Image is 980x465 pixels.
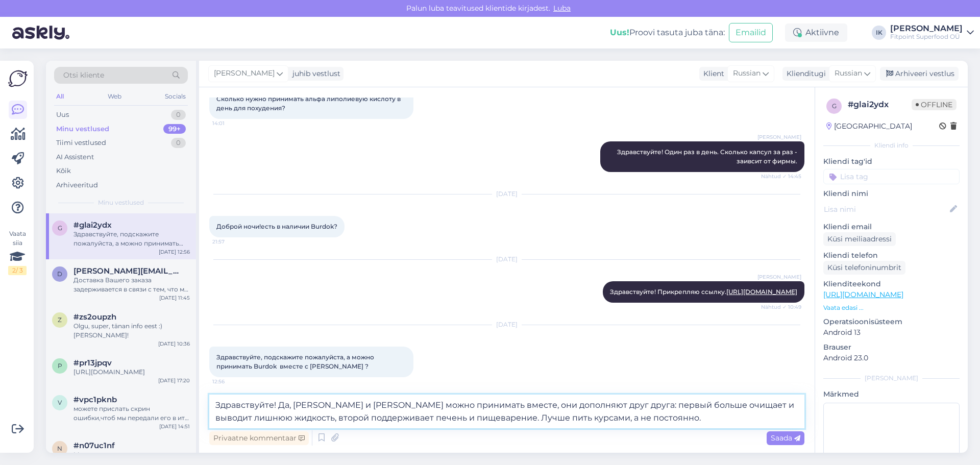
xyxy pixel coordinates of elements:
div: IK [872,26,886,40]
textarea: Здравствуйте! Да, [PERSON_NAME] и [PERSON_NAME] можно принимать вместе, они дополняют друг друга:... [209,395,804,428]
div: Fitpoint Superfood OÜ [890,33,963,41]
div: [DATE] 14:51 [159,423,190,430]
div: Privaatne kommentaar [209,431,309,445]
a: [URL][DOMAIN_NAME] [823,290,903,299]
img: Askly Logo [8,69,28,88]
span: 14:01 [212,119,251,127]
span: Luba [550,4,574,13]
p: Vaata edasi ... [823,303,960,312]
div: можете прислать скрин ошибки,чтоб мы передали его в ит отдел [73,404,190,423]
span: 12:56 [212,378,251,385]
div: [DATE] [209,255,804,264]
div: [DATE] [209,320,804,329]
div: # glai2ydx [848,99,912,111]
div: [PERSON_NAME] [823,374,960,383]
input: Lisa nimi [824,204,948,215]
div: Kliendi info [823,141,960,150]
span: Russian [733,68,761,79]
div: Uus [56,110,69,120]
span: 21:57 [212,238,251,246]
div: 2 / 3 [8,266,27,275]
span: p [58,362,62,370]
a: [PERSON_NAME]Fitpoint Superfood OÜ [890,25,974,41]
span: Otsi kliente [63,70,104,81]
span: #vpc1pknb [73,395,117,404]
div: Kõik [56,166,71,176]
div: Proovi tasuta juba täna: [610,27,725,39]
p: Klienditeekond [823,279,960,289]
div: Klienditugi [782,68,826,79]
div: 0 [171,110,186,120]
div: [DATE] 10:36 [158,340,190,348]
span: Offline [912,99,957,110]
div: [PERSON_NAME] [890,25,963,33]
span: Russian [835,68,862,79]
p: Android 23.0 [823,353,960,363]
p: Brauser [823,342,960,353]
b: Uus! [610,28,629,37]
span: Здравствуйте! Один раз в день. Сколько капсул за раз - заивсит от фирмы. [617,148,799,165]
div: Klient [699,68,724,79]
span: dmitri.beljaev@gmail.com [73,266,180,276]
span: Minu vestlused [98,198,144,207]
p: Operatsioonisüsteem [823,316,960,327]
p: Kliendi telefon [823,250,960,261]
span: g [832,102,837,110]
p: Kliendi email [823,222,960,232]
div: juhib vestlust [288,68,340,79]
div: Arhiveeritud [56,180,98,190]
div: [URL][DOMAIN_NAME] [73,368,190,377]
span: n [57,445,62,452]
div: [DATE] 11:45 [159,294,190,302]
div: Tiimi vestlused [56,138,106,148]
div: All [54,90,66,103]
a: [URL][DOMAIN_NAME] [726,288,797,296]
div: Minu vestlused [56,124,109,134]
span: #glai2ydx [73,221,112,230]
div: 0 [171,138,186,148]
span: #n07uc1nf [73,441,115,450]
div: [DATE] 12:56 [159,248,190,256]
div: Küsi telefoninumbrit [823,261,905,275]
div: Здравствуйте, подскажите пожалуйста, а можно принимать Burdok вместе с [PERSON_NAME] ? [73,230,190,248]
span: Здравствуйте, подскажите пожалуйста, а можно принимать Burdok вместе с [PERSON_NAME] ? [216,353,376,370]
p: Kliendi nimi [823,188,960,199]
div: Socials [163,90,188,103]
p: Kliendi tag'id [823,156,960,167]
span: [PERSON_NAME] [214,68,275,79]
p: Märkmed [823,389,960,400]
div: [GEOGRAPHIC_DATA] [826,121,912,132]
div: AI Assistent [56,152,94,162]
div: Web [106,90,124,103]
button: Emailid [729,23,773,42]
span: Saada [771,433,800,443]
div: Olgu, super, tänan info eest :) [PERSON_NAME]! [73,322,190,340]
span: Доброй ночи!есть в наличии Burdok? [216,223,337,230]
span: [PERSON_NAME] [757,273,801,281]
span: #pr13jpqv [73,358,112,368]
span: #zs2oupzh [73,312,116,322]
span: [PERSON_NAME] [757,133,801,141]
div: [DATE] [209,189,804,199]
div: Доставка Вашего заказа задерживается в связи с тем, что мы ожидаем товар с другого магазина. Прин... [73,276,190,294]
div: Vaata siia [8,229,27,275]
span: v [58,399,62,406]
div: Küsi meiliaadressi [823,232,896,246]
div: [DATE] 17:20 [158,377,190,384]
span: g [58,224,62,232]
input: Lisa tag [823,169,960,184]
div: 99+ [163,124,186,134]
span: d [57,270,62,278]
div: Arhiveeri vestlus [880,67,959,81]
div: Aktiivne [785,23,847,42]
span: Здравствуйте! Прикрепляю ссылку. [610,288,797,296]
span: Nähtud ✓ 14:45 [761,173,801,180]
span: z [58,316,62,324]
p: Android 13 [823,327,960,338]
span: Nähtud ✓ 10:49 [761,303,801,311]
